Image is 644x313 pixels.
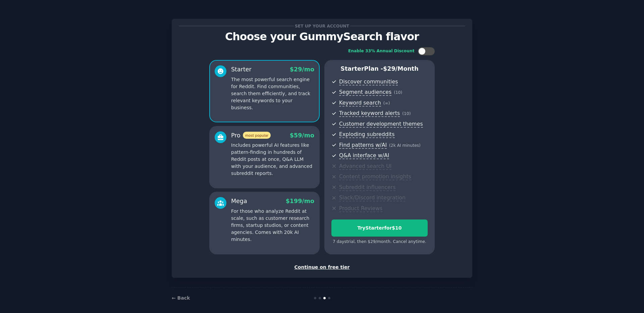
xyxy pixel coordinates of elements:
[231,76,314,111] p: The most powerful search engine for Reddit. Find communities, search them efficiently, and track ...
[231,142,314,177] p: Includes powerful AI features like pattern-finding in hundreds of Reddit posts at once, Q&A LLM w...
[231,131,271,140] div: Pro
[339,194,406,201] span: Slack/Discord integration
[286,198,314,204] span: $ 199 /mo
[394,90,402,95] span: ( 10 )
[179,31,465,43] p: Choose your GummySearch flavor
[339,78,398,85] span: Discover communities
[331,239,428,245] div: 7 days trial, then $ 29 /month . Cancel anytime.
[290,132,314,139] span: $ 59 /mo
[383,65,419,72] span: $ 29 /month
[339,205,382,212] span: Product Reviews
[402,111,411,116] span: ( 10 )
[231,197,247,205] div: Mega
[231,208,314,243] p: For those who analyze Reddit at scale, such as customer research firms, startup studios, or conte...
[339,142,387,149] span: Find patterns w/AI
[294,22,351,29] span: Set up your account
[339,173,411,180] span: Content promotion insights
[339,100,381,107] span: Keyword search
[243,132,271,139] span: most popular
[290,66,314,73] span: $ 29 /mo
[339,121,423,128] span: Customer development themes
[172,295,190,301] a: ← Back
[339,110,400,117] span: Tracked keyword alerts
[389,143,421,148] span: ( 2k AI minutes )
[331,65,428,73] p: Starter Plan -
[339,152,389,159] span: Q&A interface w/AI
[348,48,415,54] div: Enable 33% Annual Discount
[331,220,428,237] button: TryStarterfor$10
[332,225,427,232] div: Try Starter for $10
[339,131,394,138] span: Exploding subreddits
[339,163,391,170] span: Advanced search UI
[339,184,395,191] span: Subreddit influencers
[383,101,390,106] span: ( ∞ )
[231,65,252,74] div: Starter
[339,89,391,96] span: Segment audiences
[179,264,465,271] div: Continue on free tier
